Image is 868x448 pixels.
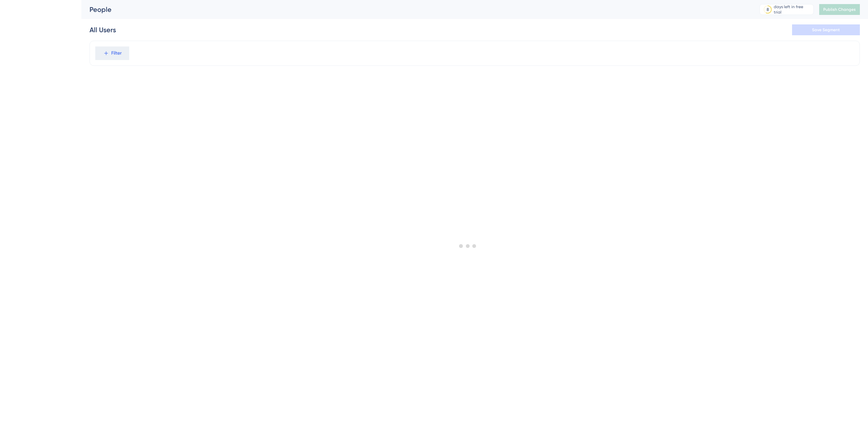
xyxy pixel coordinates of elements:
div: All Users [90,25,116,35]
div: days left in free trial [774,4,811,15]
div: People [90,5,743,14]
button: Publish Changes [819,4,860,15]
button: Save Segment [792,24,860,35]
span: Publish Changes [823,7,856,12]
div: 8 [767,7,769,12]
span: Save Segment [812,27,840,33]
